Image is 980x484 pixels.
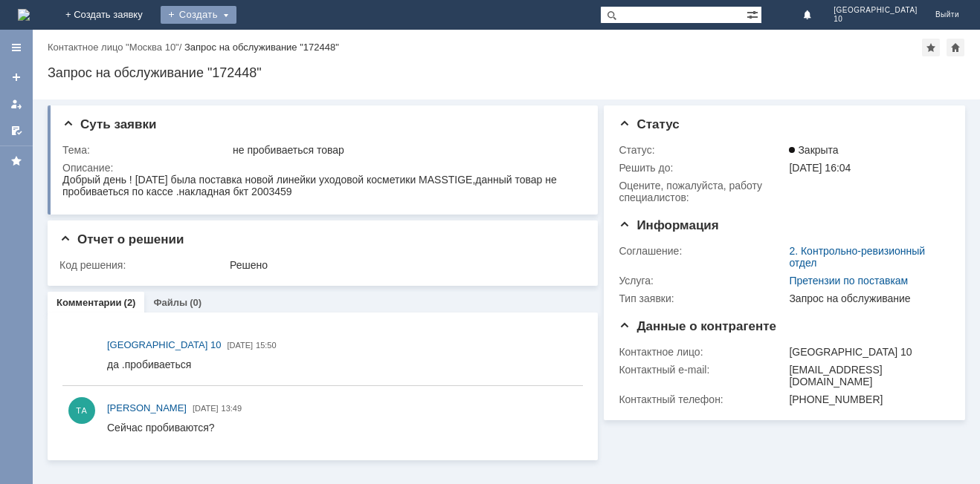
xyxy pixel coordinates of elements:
span: 10 [834,15,918,24]
a: Создать заявку [4,65,28,89]
div: Решить до: [619,162,786,174]
div: Сделать домашней страницей [947,39,964,56]
div: Контактный телефон: [619,393,786,405]
span: Отчет о решении [59,232,184,246]
div: Контактный e-mail: [619,364,786,376]
div: (0) [190,297,202,308]
span: Статус [619,117,679,131]
a: Файлы [153,297,187,308]
span: [DATE] [193,404,219,413]
a: [GEOGRAPHIC_DATA] 10 [107,338,221,353]
div: не пробиваеться товар [233,144,578,156]
div: (2) [124,297,136,308]
div: Создать [161,6,236,24]
a: Перейти на домашнюю страницу [18,9,30,21]
span: Информация [619,218,718,232]
div: [PHONE_NUMBER] [789,393,944,405]
div: Добавить в избранное [922,39,940,56]
span: [PERSON_NAME] [107,402,187,413]
div: Статус: [619,144,786,156]
div: Соглашение: [619,245,786,257]
a: Контактное лицо "Москва 10" [48,42,179,53]
span: [GEOGRAPHIC_DATA] [834,6,918,15]
span: 15:50 [256,341,277,350]
span: 13:49 [222,404,242,413]
div: [GEOGRAPHIC_DATA] 10 [789,346,944,358]
div: Решено [230,259,578,271]
div: Тема: [62,144,230,156]
div: Описание: [62,162,581,174]
span: [GEOGRAPHIC_DATA] 10 [107,339,221,350]
div: Запрос на обслуживание [789,292,944,304]
div: Запрос на обслуживание "172448" [184,42,339,53]
span: Расширенный поиск [747,7,761,21]
img: logo [18,9,30,21]
div: Тип заявки: [619,292,786,304]
span: [DATE] 16:04 [789,162,851,174]
a: Комментарии [57,297,122,308]
div: Oцените, пожалуйста, работу специалистов: [619,180,786,203]
span: [DATE] [227,341,253,350]
a: Мои заявки [4,92,28,116]
a: Мои согласования [4,119,28,143]
span: Закрыта [789,144,838,156]
div: Запрос на обслуживание "172448" [48,65,965,80]
span: Суть заявки [62,117,156,131]
span: Данные о контрагенте [619,319,776,333]
a: 2. Контрольно-ревизионный отдел [789,245,925,269]
div: / [48,42,184,53]
a: Претензии по поставкам [789,275,908,287]
div: [EMAIL_ADDRESS][DOMAIN_NAME] [789,364,944,387]
a: [PERSON_NAME] [107,401,187,416]
div: Услуга: [619,275,786,287]
div: Код решения: [59,259,227,271]
div: Контактное лицо: [619,346,786,358]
